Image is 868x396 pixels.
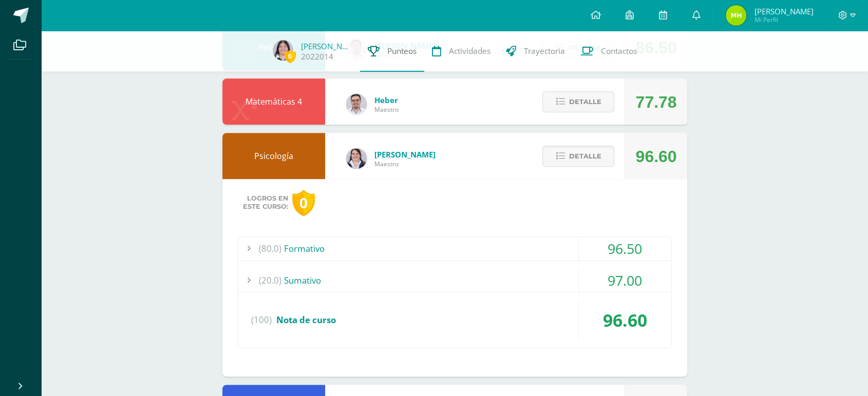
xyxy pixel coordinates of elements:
[579,237,671,260] div: 96.50
[449,46,490,56] span: Actividades
[301,51,333,62] a: 2022014
[387,46,417,56] span: Punteos
[346,94,367,114] img: 54231652241166600daeb3395b4f1510.png
[635,133,676,180] div: 96.60
[374,160,436,168] span: Maestro
[635,79,676,125] div: 77.78
[374,105,399,114] span: Maestro
[346,148,367,169] img: 4f58a82ddeaaa01b48eeba18ee71a186.png
[238,269,671,292] div: Sumativo
[374,149,436,160] span: [PERSON_NAME]
[292,190,315,216] div: 0
[542,146,614,167] button: Detalle
[238,237,671,260] div: Formativo
[360,31,424,72] a: Punteos
[243,194,288,211] span: Logros en este curso:
[726,5,746,26] img: 8cfee9302e94c67f695fad48b611364c.png
[498,31,573,72] a: Trayectoria
[524,46,565,56] span: Trayectoria
[222,78,325,125] div: Matemáticas 4
[579,301,671,340] div: 96.60
[601,46,637,56] span: Contactos
[569,92,601,111] span: Detalle
[259,237,281,260] span: (80.0)
[579,269,671,292] div: 97.00
[273,40,293,61] img: eddf89ebadc6679d483ac819ce68e6c4.png
[754,6,813,16] span: [PERSON_NAME]
[251,301,272,340] span: (100)
[276,314,336,326] span: Nota de curso
[573,31,645,72] a: Contactos
[542,91,614,112] button: Detalle
[285,50,296,63] span: 0
[754,15,813,24] span: Mi Perfil
[259,269,281,292] span: (20.0)
[569,147,601,166] span: Detalle
[222,133,325,179] div: Psicología
[424,31,498,72] a: Actividades
[374,95,399,105] span: Heber
[301,41,352,51] a: [PERSON_NAME]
